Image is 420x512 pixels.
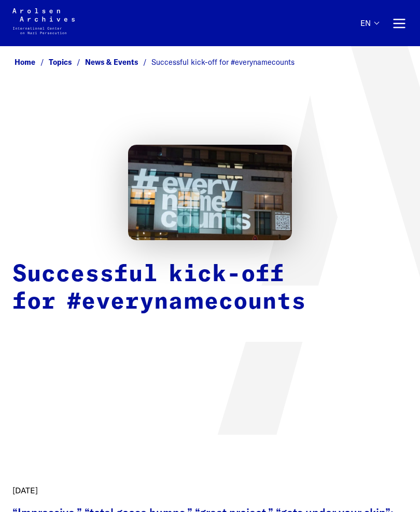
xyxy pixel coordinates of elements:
span: Successful kick-off for #everynamecounts [151,58,295,67]
a: Topics [49,58,85,67]
img: Das Event wurde begleitet von Floriane Azoulay, Direktorin der Arolsen Archives; Anne-Marie Descô... [128,145,292,240]
nav: Breadcrumb [12,55,408,71]
a: Home [15,58,49,67]
nav: Primary [360,8,408,38]
h1: Successful kick-off for #everynamecounts [12,261,408,316]
button: English, language selection [360,19,379,45]
time: [DATE] [12,485,38,495]
a: News & Events [85,58,151,67]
